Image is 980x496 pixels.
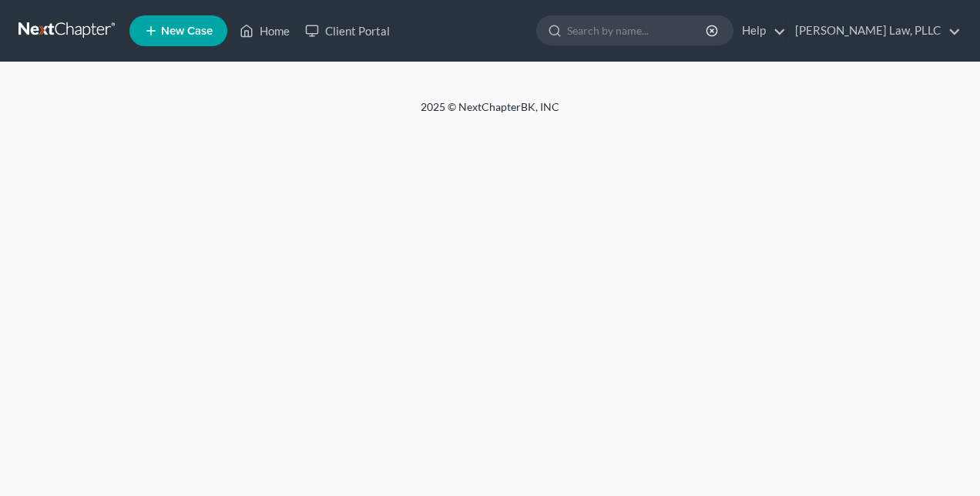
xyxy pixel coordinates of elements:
[161,25,213,37] span: New Case
[297,17,398,45] a: Client Portal
[51,99,929,127] div: 2025 © NextChapterBK, INC
[787,17,961,45] a: [PERSON_NAME] Law, PLLC
[734,17,786,45] a: Help
[567,16,708,45] input: Search by name...
[232,17,297,45] a: Home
